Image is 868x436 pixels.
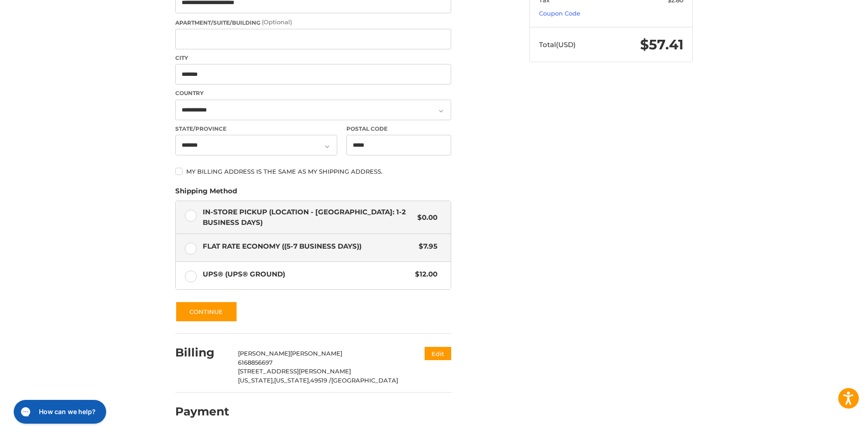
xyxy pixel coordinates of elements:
a: Coupon Code [539,10,580,17]
span: [STREET_ADDRESS][PERSON_NAME] [238,367,351,375]
iframe: Gorgias live chat messenger [9,397,109,427]
small: (Optional) [262,18,292,26]
span: Flat Rate Economy ((5-7 Business Days)) [203,241,415,252]
span: [US_STATE], [274,377,310,384]
label: Country [175,89,451,97]
span: 49519 / [310,377,331,384]
span: [PERSON_NAME] [238,350,290,357]
h2: Billing [175,346,229,360]
legend: Shipping Method [175,186,237,201]
label: Postal Code [346,125,452,133]
button: Continue [175,301,237,322]
span: UPS® (UPS® Ground) [203,269,411,280]
label: State/Province [175,125,337,133]
label: My billing address is the same as my shipping address. [175,168,451,175]
span: $12.00 [410,269,437,280]
label: Apartment/Suite/Building [175,18,451,27]
span: In-Store Pickup (Location - [GEOGRAPHIC_DATA]: 1-2 BUSINESS DAYS) [203,207,413,228]
h2: Payment [175,404,229,419]
label: City [175,54,451,62]
span: $57.41 [640,36,684,53]
span: $0.00 [413,213,437,223]
span: $7.95 [414,241,437,252]
button: Edit [425,347,451,360]
span: [US_STATE], [238,377,274,384]
span: 6168856697 [238,359,273,366]
span: [PERSON_NAME] [290,350,342,357]
span: [GEOGRAPHIC_DATA] [331,377,398,384]
span: Total (USD) [539,40,576,49]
